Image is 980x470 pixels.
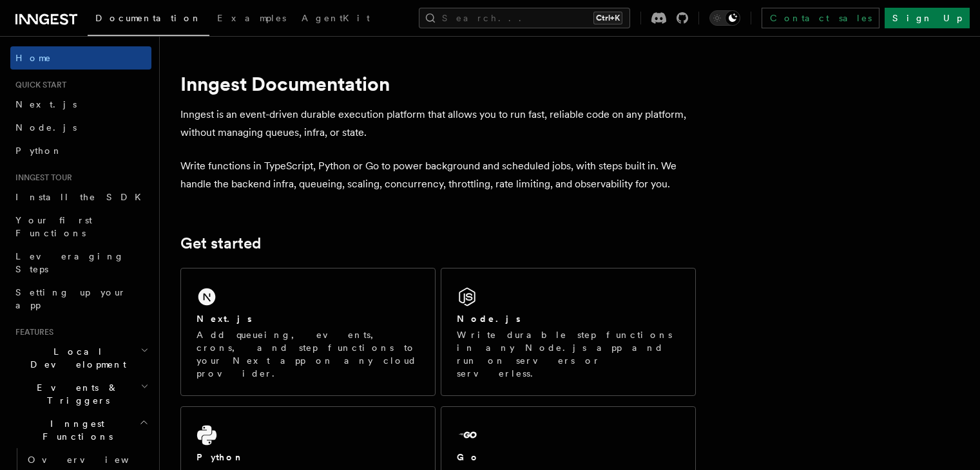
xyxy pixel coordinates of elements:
[10,185,151,209] a: Install the SDK
[10,345,140,371] span: Local Development
[10,139,151,162] a: Python
[457,328,680,380] p: Write durable step functions in any Node.js app and run on servers or serverless.
[15,251,124,274] span: Leveraging Steps
[10,412,151,448] button: Inngest Functions
[10,417,139,443] span: Inngest Functions
[15,52,52,64] span: Home
[457,312,521,325] h2: Node.js
[419,8,630,28] button: Search...Ctrl+K
[15,99,77,109] span: Next.js
[180,234,261,252] a: Get started
[28,455,160,465] span: Overview
[457,451,480,464] h2: Go
[15,146,62,156] span: Python
[10,245,151,281] a: Leveraging Steps
[10,281,151,317] a: Setting up your app
[441,268,696,396] a: Node.jsWrite durable step functions in any Node.js app and run on servers or serverless.
[15,192,149,202] span: Install the SDK
[885,8,970,28] a: Sign Up
[95,13,202,23] span: Documentation
[197,312,252,325] h2: Next.js
[10,327,53,337] span: Features
[10,209,151,245] a: Your first Functions
[302,13,370,23] span: AgentKit
[15,215,92,238] span: Your first Functions
[217,13,286,23] span: Examples
[10,376,151,412] button: Events & Triggers
[10,340,151,376] button: Local Development
[593,12,622,24] kbd: Ctrl+K
[180,268,436,396] a: Next.jsAdd queueing, events, crons, and step functions to your Next app on any cloud provider.
[10,93,151,116] a: Next.js
[709,10,740,26] button: Toggle dark mode
[15,287,126,310] span: Setting up your app
[762,8,879,28] a: Contact sales
[209,4,294,35] a: Examples
[10,46,151,70] a: Home
[197,328,419,380] p: Add queueing, events, crons, and step functions to your Next app on any cloud provider.
[10,173,72,183] span: Inngest tour
[10,381,140,407] span: Events & Triggers
[180,72,696,95] h1: Inngest Documentation
[294,4,378,35] a: AgentKit
[10,116,151,139] a: Node.js
[180,106,696,142] p: Inngest is an event-driven durable execution platform that allows you to run fast, reliable code ...
[15,122,77,133] span: Node.js
[180,157,696,193] p: Write functions in TypeScript, Python or Go to power background and scheduled jobs, with steps bu...
[88,4,209,36] a: Documentation
[10,80,66,90] span: Quick start
[197,451,244,464] h2: Python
